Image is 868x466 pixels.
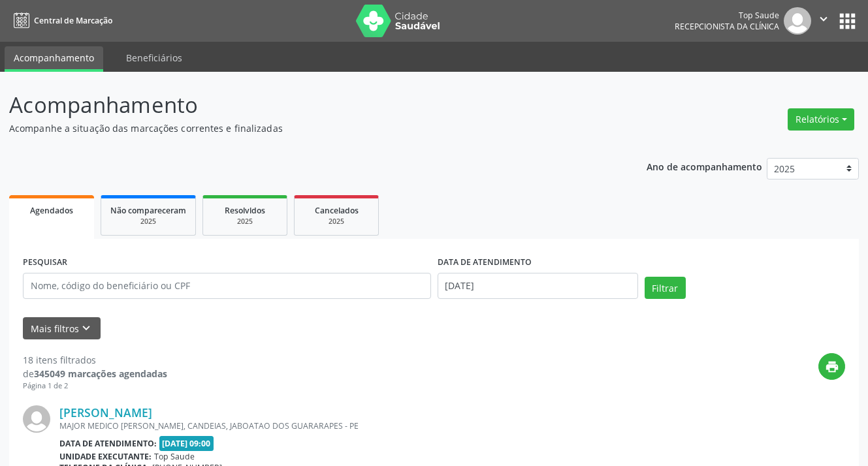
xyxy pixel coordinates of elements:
[34,367,167,380] strong: 345049 marcações agendadas
[9,89,604,121] p: Acompanhamento
[23,367,167,381] div: de
[788,108,854,131] button: Relatórios
[5,46,103,72] a: Acompanhamento
[811,7,836,35] button: 
[79,321,93,335] i: keyboard_arrow_down
[647,158,762,174] p: Ano de acompanhamento
[30,205,73,216] span: Agendados
[23,317,101,340] button: Mais filtroskeyboard_arrow_down
[110,205,186,216] span: Não compareceram
[9,121,604,135] p: Acompanhe a situação das marcações correntes e finalizadas
[23,405,50,433] img: img
[59,405,152,420] a: [PERSON_NAME]
[315,205,359,216] span: Cancelados
[212,217,278,226] div: 2025
[117,46,191,69] a: Beneficiários
[825,360,839,374] i: print
[23,273,431,299] input: Nome, código do beneficiário ou CPF
[34,15,112,26] span: Central de Marcação
[9,10,112,31] a: Central de Marcação
[159,436,214,451] span: [DATE] 09:00
[23,381,167,392] div: Página 1 de 2
[645,277,686,299] button: Filtrar
[59,451,152,462] b: Unidade executante:
[816,12,831,26] i: 
[784,7,811,35] img: img
[59,438,157,449] b: Data de atendimento:
[675,10,779,21] div: Top Saude
[23,353,167,367] div: 18 itens filtrados
[59,420,649,431] div: MAJOR MEDICO [PERSON_NAME], CANDEIAS, JABOATAO DOS GUARARAPES - PE
[110,217,186,226] div: 2025
[438,273,638,299] input: Selecione um intervalo
[23,253,67,273] label: PESQUISAR
[675,21,779,32] span: Recepcionista da clínica
[818,353,845,380] button: print
[836,10,859,33] button: apps
[304,217,369,226] div: 2025
[154,451,195,462] span: Top Saude
[438,253,532,273] label: DATA DE ATENDIMENTO
[225,205,265,216] span: Resolvidos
